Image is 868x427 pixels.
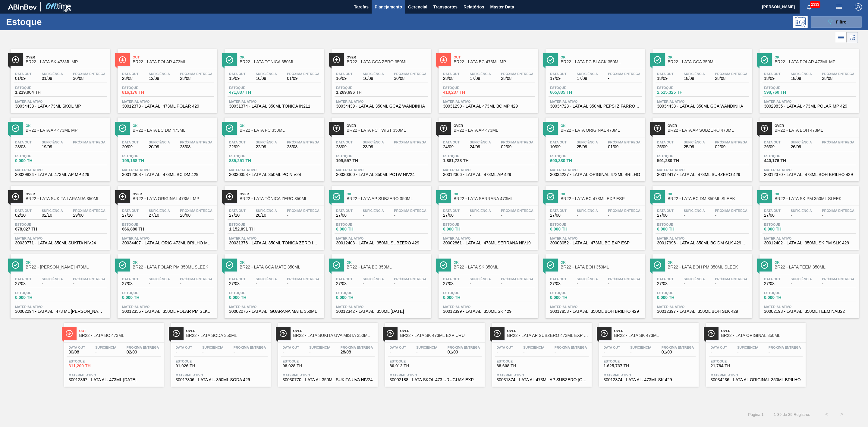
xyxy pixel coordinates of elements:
[26,192,107,196] span: Over
[336,76,353,81] span: 16/09
[684,140,705,144] span: Suficiência
[15,72,32,76] span: Data out
[547,124,554,132] img: Ícone
[363,140,384,144] span: Suficiência
[822,145,854,149] span: -
[394,209,426,212] span: Próxima Entrega
[133,196,214,201] span: BR22 - LATA ORIGINAL 473ML MP
[180,145,212,149] span: 28/08
[440,124,447,132] img: Ícone
[347,124,428,127] span: Over
[122,100,212,103] span: Material ativo
[336,209,353,212] span: Data out
[657,145,674,149] span: 25/09
[657,172,747,177] span: 30012417 - LATA AL. 473ML SUBZERO 429
[764,154,806,158] span: Estoque
[657,90,699,95] span: 2.515,325 TH
[764,209,781,212] span: Data out
[15,76,32,81] span: 01/09
[6,181,113,250] a: ÍconeOverBR22 - LATA SUKITA LARANJA 350MLData out02/10Suficiência02/10Próxima Entrega29/08Estoque...
[443,100,533,103] span: Material ativo
[240,60,321,64] span: BR22 - LATA TÔNICA 350ML
[657,86,699,89] span: Estoque
[822,140,854,144] span: Próxima Entrega
[394,72,426,76] span: Próxima Entrega
[657,154,699,158] span: Estoque
[443,168,533,172] span: Material ativo
[561,128,642,133] span: BR22 - LATA ORIGINAL 473ML
[684,209,705,212] span: Suficiência
[550,145,567,149] span: 10/09
[122,154,164,158] span: Estoque
[836,20,847,24] span: Filtro
[657,104,747,108] span: 30034438 - LATA AL 350ML GCA WANDINHA
[654,193,661,200] img: Ícone
[577,209,598,212] span: Suficiência
[775,55,856,59] span: Ok
[6,45,113,113] a: ÍconeOverBR22 - LATA SK 473ML MPData out01/09Suficiência01/09Próxima Entrega30/08Estoque1.219,904...
[363,76,384,81] span: 16/09
[133,55,214,59] span: Out
[113,45,220,113] a: ÍconeOutBR22 - LATA POLAR 473MLData out28/08Suficiência12/09Próxima Entrega28/08Estoque816,176 TH...
[26,60,107,64] span: BR22 - LATA SK 473ML MP
[764,145,781,149] span: 26/09
[577,76,598,81] span: 17/09
[229,104,319,108] span: 30031374 - LATA AL 350ML TONICA IN211
[327,113,434,181] a: ÍconeOverBR22 - LATA PC TWIST 350MLData out23/09Suficiência23/09Próxima Entrega-Estoque199,557 TH...
[501,209,533,212] span: Próxima Entrega
[12,124,19,132] img: Ícone
[122,104,212,108] span: 30012373 - LATA AL. 473ML POLAR 429
[15,100,105,103] span: Material ativo
[657,209,674,212] span: Data out
[240,196,321,201] span: BR22 - LATA TÔNICA ZERO 350ML
[654,56,661,64] img: Ícone
[42,76,63,81] span: 01/09
[791,145,812,149] span: 26/09
[336,72,353,76] span: Data out
[15,168,105,172] span: Material ativo
[408,3,427,11] span: Gerencial
[791,140,812,144] span: Suficiência
[657,168,747,172] span: Material ativo
[822,76,854,81] span: 28/08
[657,140,674,144] span: Data out
[657,76,674,81] span: 18/09
[470,145,491,149] span: 24/09
[648,181,755,250] a: ÍconeOkBR22 - LATA BC DM 350ML SLEEKData out27/08Suficiência-Próxima Entrega-Estoque0,000 THMater...
[443,104,533,108] span: 30031290 - LATA AL 473ML BC MP 429
[122,140,139,144] span: Data out
[715,209,747,212] span: Próxima Entrega
[775,128,856,133] span: BR22 - LATA BOH 473ML
[229,159,271,163] span: 835,251 TH
[550,168,640,172] span: Material ativo
[791,72,812,76] span: Suficiência
[550,72,567,76] span: Data out
[42,209,63,212] span: Suficiência
[26,196,107,201] span: BR22 - LATA SUKITA LARANJA 350ML
[363,145,384,149] span: 23/09
[149,140,170,144] span: Suficiência
[561,124,642,127] span: Ok
[434,113,541,181] a: ÍconeOverBR22 - LATA AP 473MLData out24/09Suficiência24/09Próxima Entrega02/09Estoque1.881,728 TH...
[668,55,749,59] span: Ok
[336,168,426,172] span: Material ativo
[347,128,428,133] span: BR22 - LATA PC TWIST 350ML
[122,72,139,76] span: Data out
[668,192,749,196] span: Ok
[443,140,460,144] span: Data out
[394,145,426,149] span: -
[226,193,233,200] img: Ícone
[15,213,32,218] span: 02/10
[327,181,434,250] a: ÍconeOkBR22 - LATA AP SUBZERO 350MLData out27/08Suficiência-Próxima Entrega-Estoque0,000 THMateri...
[764,104,854,108] span: 30029835 - LATA AL 473ML POLAR MP 429
[119,193,126,200] img: Ícone
[440,193,447,200] img: Ícone
[133,124,214,127] span: Ok
[287,72,319,76] span: Próxima Entrega
[490,3,514,11] span: Master Data
[336,90,378,95] span: 1.269,696 TH
[180,76,212,81] span: 28/08
[715,145,747,149] span: 02/09
[336,140,353,144] span: Data out
[240,55,321,59] span: Ok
